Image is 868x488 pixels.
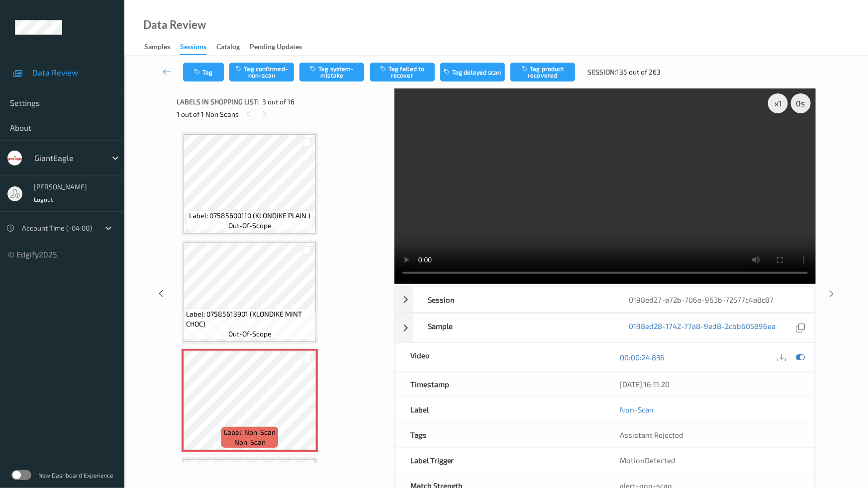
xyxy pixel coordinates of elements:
span: 135 out of 263 [616,67,661,77]
a: Samples [144,40,180,54]
span: Assistant Rejected [620,430,683,439]
span: Session: [587,67,616,77]
div: Label [395,397,605,422]
div: x 1 [768,93,788,113]
div: 0198ed27-a72b-706e-963b-72577c4a8c87 [614,287,815,312]
div: Sessions [180,42,206,55]
button: Tag delayed scan [440,63,505,81]
div: MotionDetected [605,448,815,473]
div: Session [413,287,614,312]
div: Sample0198ed28-1742-77a8-9ed8-2cbb605896ea [395,313,815,342]
div: Sample [413,314,614,342]
div: Timestamp [395,372,605,397]
div: Data Review [143,20,206,30]
a: Sessions [180,40,216,55]
div: Catalog [216,42,240,54]
button: Tag confirmed-non-scan [229,63,294,81]
span: non-scan [234,437,266,447]
div: 1 out of 1 Non Scans [177,108,387,120]
div: Label Trigger [395,448,605,473]
span: out-of-scope [228,221,272,231]
div: Samples [144,42,170,54]
div: 0 s [791,93,811,113]
div: Tags [395,422,605,447]
div: [DATE] 16:11:20 [620,379,800,389]
a: 00:00:24.836 [620,352,665,362]
div: Session0198ed27-a72b-706e-963b-72577c4a8c87 [395,287,815,313]
span: out-of-scope [228,329,272,339]
span: 3 out of 16 [262,97,294,107]
a: Catalog [216,40,250,54]
span: Label: 07585613901 (KLONDIKE MINT CHOC) [186,309,313,329]
div: Video [395,343,605,371]
button: Tag system-mistake [299,63,364,81]
a: Pending Updates [250,40,312,54]
a: 0198ed28-1742-77a8-9ed8-2cbb605896ea [629,321,775,334]
button: Tag [183,63,224,81]
span: Labels in shopping list: [177,97,259,107]
span: Label: 07585600110 (KLONDIKE PLAIN ) [189,211,311,221]
button: Tag failed to recover [370,63,435,81]
a: Non-Scan [620,405,654,414]
button: Tag product recovered [510,63,575,81]
span: Label: Non-Scan [224,427,276,437]
div: Pending Updates [250,42,302,54]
